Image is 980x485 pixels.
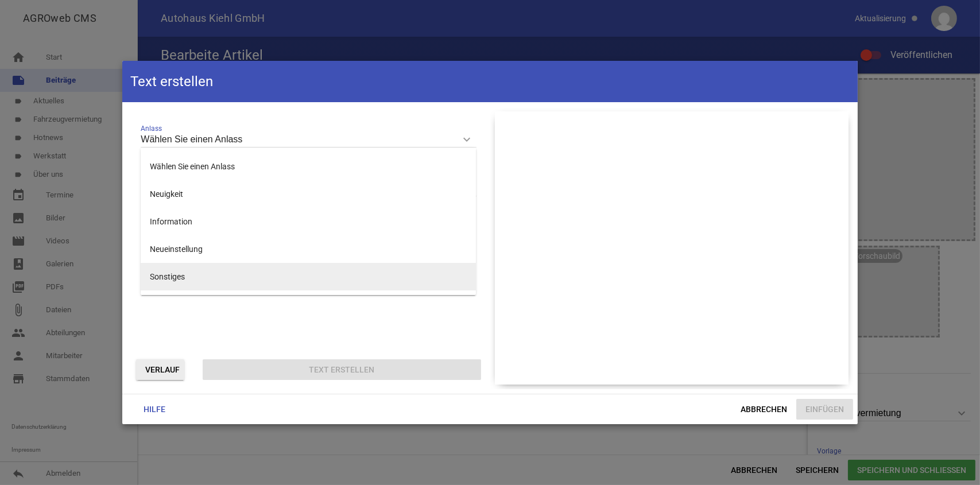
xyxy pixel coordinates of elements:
span: Abbrechen [731,399,796,420]
button: Verlauf [136,359,184,380]
button: Text erstellen [203,359,481,380]
span: HILFE [127,399,182,420]
li: Neuigkeit [141,180,476,208]
li: Sonstiges [141,263,476,290]
button: Einfügen [796,399,853,420]
li: Neueinstellung [141,235,476,263]
h4: Text erstellen [130,72,213,91]
li: Wählen Sie einen Anlass [141,153,476,180]
i: keyboard_arrow_down [458,130,477,149]
li: Information [141,208,476,235]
